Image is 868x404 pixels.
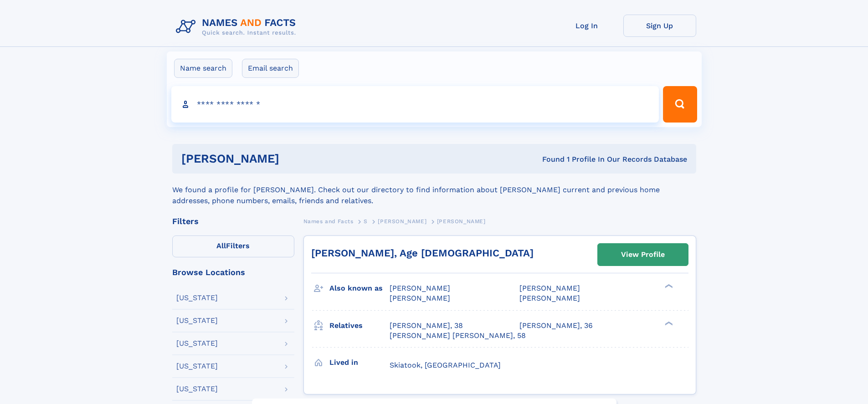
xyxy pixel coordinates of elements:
[172,174,696,206] div: We found a profile for [PERSON_NAME]. Check out our directory to find information about [PERSON_N...
[390,321,463,331] a: [PERSON_NAME], 38
[181,153,411,164] h1: [PERSON_NAME]
[303,215,354,227] a: Names and Facts
[378,218,426,225] span: [PERSON_NAME]
[242,59,299,78] label: Email search
[171,86,659,123] input: search input
[623,15,696,37] a: Sign Up
[519,321,593,331] a: [PERSON_NAME], 36
[329,318,390,333] h3: Relatives
[390,294,450,302] span: [PERSON_NAME]
[174,59,232,78] label: Name search
[176,385,218,393] div: [US_STATE]
[172,235,294,257] label: Filters
[390,284,450,292] span: [PERSON_NAME]
[621,244,665,265] div: View Profile
[172,268,294,276] div: Browse Locations
[172,15,303,39] img: Logo Names and Facts
[176,340,218,347] div: [US_STATE]
[663,283,673,289] div: ❯
[663,320,673,326] div: ❯
[311,247,534,259] a: [PERSON_NAME], Age [DEMOGRAPHIC_DATA]
[378,215,426,227] a: [PERSON_NAME]
[176,317,218,324] div: [US_STATE]
[550,15,623,37] a: Log In
[663,86,697,123] button: Search Button
[519,294,580,302] span: [PERSON_NAME]
[172,217,294,225] div: Filters
[519,284,580,292] span: [PERSON_NAME]
[390,361,501,369] span: Skiatook, [GEOGRAPHIC_DATA]
[329,281,390,296] h3: Also known as
[216,241,226,250] span: All
[364,215,368,227] a: S
[176,363,218,370] div: [US_STATE]
[329,355,390,370] h3: Lived in
[176,294,218,302] div: [US_STATE]
[390,331,526,341] a: [PERSON_NAME] [PERSON_NAME], 58
[598,244,688,266] a: View Profile
[364,218,368,225] span: S
[411,154,687,164] div: Found 1 Profile In Our Records Database
[437,218,486,225] span: [PERSON_NAME]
